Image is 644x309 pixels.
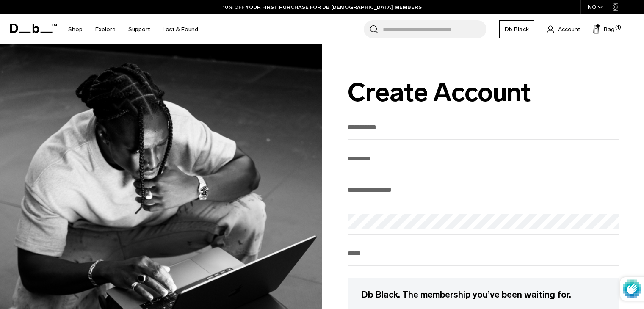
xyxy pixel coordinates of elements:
a: 10% OFF YOUR FIRST PURCHASE FOR DB [DEMOGRAPHIC_DATA] MEMBERS [223,3,422,11]
a: Shop [68,14,83,44]
img: Protected by hCaptcha [623,277,641,301]
span: Bag [604,25,614,34]
span: Create Account [348,77,531,108]
a: Account [547,24,580,34]
a: Lost & Found [163,14,198,44]
button: Bag (1) [593,24,614,34]
span: Account [558,25,580,34]
h4: Db Black. The membership you’ve been waiting for. [361,288,605,301]
span: (1) [615,24,621,31]
nav: Main Navigation [62,14,205,44]
a: Db Black [499,20,534,38]
a: Explore [95,14,116,44]
a: Support [128,14,150,44]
